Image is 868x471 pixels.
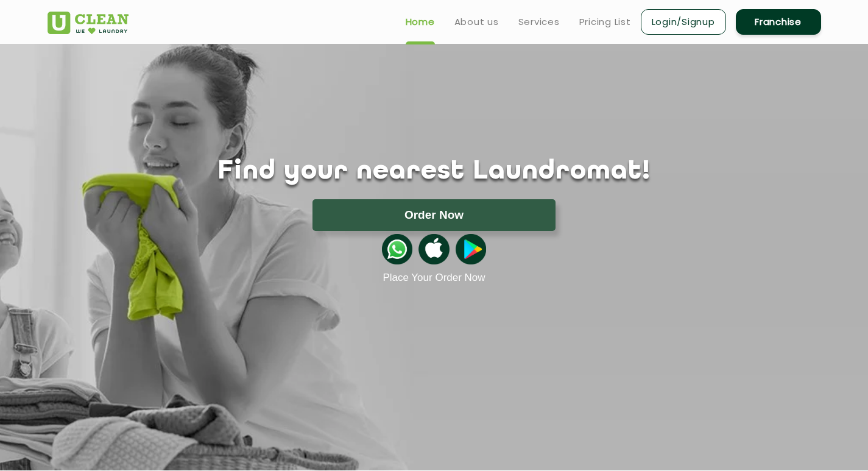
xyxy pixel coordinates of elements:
[312,199,556,231] button: Order Now
[641,9,726,35] a: Login/Signup
[736,9,821,35] a: Franchise
[418,234,449,264] img: apple-icon.png
[579,15,631,29] a: Pricing List
[518,15,560,29] a: Services
[382,234,412,264] img: whatsappicon.png
[48,12,129,34] img: UClean Laundry and Dry Cleaning
[383,272,485,284] a: Place Your Order Now
[38,157,830,187] h1: Find your nearest Laundromat!
[456,234,486,264] img: playstoreicon.png
[454,15,499,29] a: About us
[406,15,435,29] a: Home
